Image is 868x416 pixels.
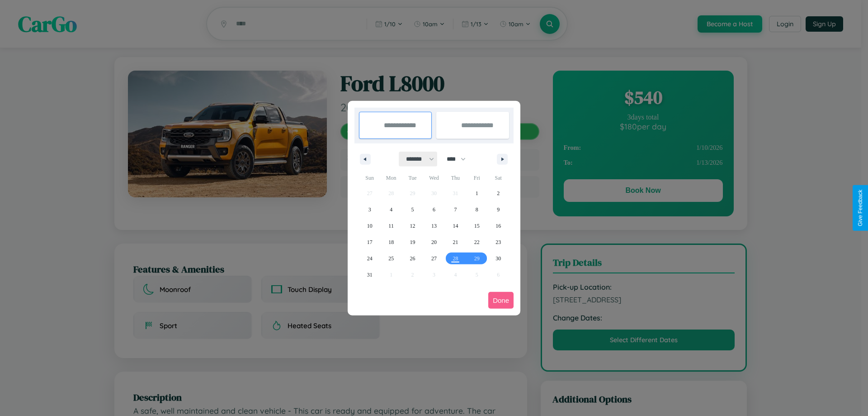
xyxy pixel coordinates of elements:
[411,201,414,218] span: 5
[453,218,458,234] span: 14
[466,234,487,250] button: 22
[359,234,380,250] button: 17
[466,201,487,218] button: 8
[445,171,466,185] span: Thu
[445,250,466,267] button: 28
[359,267,380,283] button: 31
[488,201,509,218] button: 9
[433,201,435,218] span: 6
[466,171,487,185] span: Fri
[402,250,423,267] button: 26
[402,218,423,234] button: 12
[445,201,466,218] button: 7
[423,250,444,267] button: 27
[488,185,509,201] button: 2
[474,218,480,234] span: 15
[476,201,478,218] span: 8
[488,218,509,234] button: 16
[454,201,457,218] span: 7
[857,190,863,226] div: Give Feedback
[380,250,401,267] button: 25
[380,171,401,185] span: Mon
[423,171,444,185] span: Wed
[359,250,380,267] button: 24
[495,234,501,250] span: 23
[410,250,415,267] span: 26
[367,267,373,283] span: 31
[474,250,480,267] span: 29
[495,218,501,234] span: 16
[453,250,458,267] span: 28
[410,218,415,234] span: 12
[488,250,509,267] button: 30
[380,201,401,218] button: 4
[367,250,373,267] span: 24
[380,218,401,234] button: 11
[497,201,500,218] span: 9
[388,234,394,250] span: 18
[431,234,437,250] span: 20
[359,218,380,234] button: 10
[431,218,437,234] span: 13
[402,234,423,250] button: 19
[466,250,487,267] button: 29
[423,201,444,218] button: 6
[453,234,458,250] span: 21
[495,250,501,267] span: 30
[359,171,380,185] span: Sun
[367,234,373,250] span: 17
[474,234,480,250] span: 22
[488,171,509,185] span: Sat
[402,171,423,185] span: Tue
[368,201,371,218] span: 3
[476,185,478,201] span: 1
[380,234,401,250] button: 18
[367,218,373,234] span: 10
[466,218,487,234] button: 15
[388,250,394,267] span: 25
[423,234,444,250] button: 20
[410,234,415,250] span: 19
[466,185,487,201] button: 1
[423,218,444,234] button: 13
[445,218,466,234] button: 14
[431,250,437,267] span: 27
[497,185,500,201] span: 2
[390,201,392,218] span: 4
[388,218,394,234] span: 11
[488,234,509,250] button: 23
[488,292,514,309] button: Done
[359,201,380,218] button: 3
[445,234,466,250] button: 21
[402,201,423,218] button: 5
